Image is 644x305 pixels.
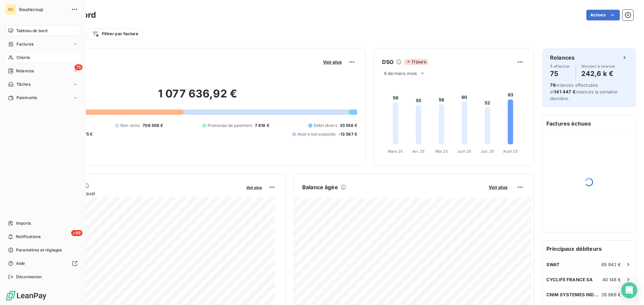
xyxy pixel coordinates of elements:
[586,10,620,20] button: Actions
[323,59,342,65] span: Voir plus
[71,230,83,236] span: +99
[5,25,80,36] a: Tableau de bord
[16,95,37,101] span: Paiements
[16,41,34,47] span: Factures
[489,184,507,190] span: Voir plus
[581,68,615,79] h4: 242,6 k €
[38,190,241,197] span: Chiffre d'affaires mensuel
[16,55,30,61] span: Clients
[16,28,47,34] span: Tableau de bord
[621,282,637,298] div: Open Intercom Messenger
[581,64,615,68] span: Montant à relancer
[481,149,494,154] tspan: Juil. 25
[38,87,357,107] h2: 1 077 636,92 €
[16,234,41,240] span: Notifications
[550,68,570,79] h4: 75
[458,149,471,154] tspan: Juin 25
[16,220,31,226] span: Imports
[16,247,62,253] span: Paramètres et réglages
[554,89,575,94] span: 141 447 €
[16,81,31,87] span: Tâches
[602,277,621,282] span: 40 148 €
[382,58,393,66] h6: DSO
[404,59,428,65] span: 11 jours
[5,92,80,103] a: Paiements
[546,262,560,267] span: SWAT
[5,39,80,50] a: Factures
[5,218,80,229] a: Imports
[546,277,593,282] span: CYCLIFE FRANCE SA
[384,71,417,76] span: 6 derniers mois
[5,258,80,269] a: Aide
[74,64,83,70] span: 75
[542,241,636,257] h6: Principaux débiteurs
[143,123,163,129] span: 709 508 €
[550,54,575,62] h6: Relances
[340,123,357,129] span: 35 556 €
[542,116,636,132] h6: Factures échues
[298,131,336,137] span: Avoirs non associés
[321,59,344,65] button: Voir plus
[487,184,509,190] button: Voir plus
[16,260,25,266] span: Aide
[88,28,143,39] button: Filtrer par facture
[601,262,621,267] span: 65 942 €
[5,79,80,90] a: Tâches
[5,52,80,63] a: Clients
[120,123,140,129] span: Non-échu
[388,149,403,154] tspan: Mars 25
[314,123,337,129] span: Débit divers
[16,68,34,74] span: Relances
[302,183,338,191] h6: Balance âgée
[5,66,80,76] a: 75Relances
[5,290,47,301] img: Logo LeanPay
[550,82,555,88] span: 79
[412,149,425,154] tspan: Avr. 25
[546,292,601,297] span: CNIM SYSTEMES INDUSTRIELS LA SEYNE
[503,149,518,154] tspan: Août 25
[550,82,618,101] span: relances effectuées et relancés la semaine dernière.
[338,131,357,137] span: -13 567 €
[244,184,264,190] button: Voir plus
[208,123,252,129] span: Promesse de paiement
[16,274,42,280] span: Déconnexion
[246,185,262,190] span: Voir plus
[5,4,16,15] div: SO
[550,64,570,68] span: À effectuer
[19,7,67,12] span: Soudecoup
[601,292,621,297] span: 26 986 €
[435,149,448,154] tspan: Mai 25
[255,123,269,129] span: 7 618 €
[5,245,80,255] a: Paramètres et réglages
